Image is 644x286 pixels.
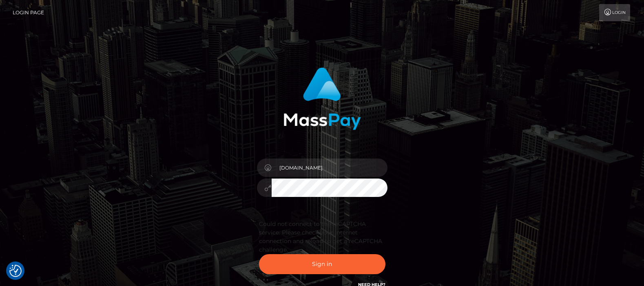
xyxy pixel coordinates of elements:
a: Login Page [13,4,44,21]
img: Revisit consent button [9,265,22,277]
img: MassPay Login [283,67,361,130]
input: Username... [272,159,387,177]
button: Sign in [259,254,385,274]
div: Could not connect to the reCAPTCHA service. Please check your internet connection and reload to g... [259,220,385,254]
button: Consent Preferences [9,265,22,277]
a: Login [599,4,630,21]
